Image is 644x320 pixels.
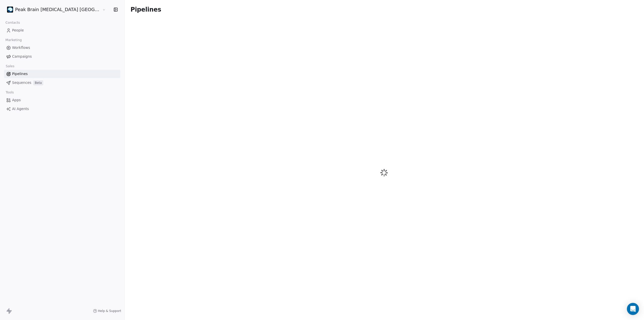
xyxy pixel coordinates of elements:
span: Campaigns [12,54,32,59]
span: Peak Brain [MEDICAL_DATA] [GEOGRAPHIC_DATA] AB [15,6,101,13]
span: Help & Support [98,309,121,313]
a: Help & Support [93,309,121,313]
button: Peak Brain [MEDICAL_DATA] [GEOGRAPHIC_DATA] AB [6,5,99,14]
span: Pipelines [131,6,161,13]
a: Pipelines [4,70,120,78]
a: Campaigns [4,52,120,61]
span: Sequences [12,80,31,85]
a: People [4,26,120,34]
div: Open Intercom Messenger [627,303,639,315]
img: Peak%20brain.png [7,7,13,13]
span: Apps [12,97,21,103]
span: Contacts [3,19,22,26]
a: SequencesBeta [4,79,120,87]
span: People [12,28,24,33]
a: Workflows [4,44,120,52]
a: Apps [4,96,120,104]
span: AI Agents [12,106,29,112]
a: AI Agents [4,105,120,113]
span: Workflows [12,45,30,50]
span: Tools [4,89,16,96]
span: Beta [33,80,43,85]
span: Marketing [3,36,24,44]
span: Sales [4,62,17,70]
span: Pipelines [12,71,28,77]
